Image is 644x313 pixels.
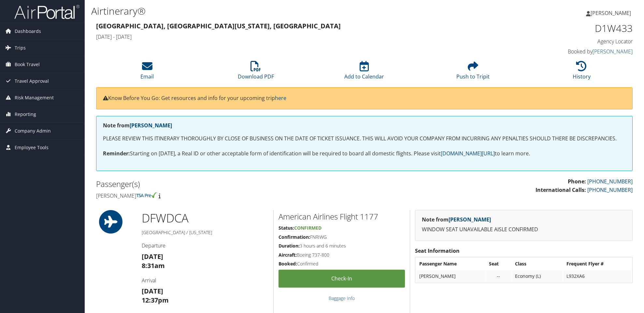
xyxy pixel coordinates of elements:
[103,94,626,103] p: Know Before You Go: Get resources and info for your upcoming trip
[275,94,286,102] a: here
[441,150,495,157] a: [DOMAIN_NAME][URL]
[15,106,36,122] span: Reporting
[563,258,632,270] th: Frequent Flyer #
[279,225,294,231] strong: Status:
[563,270,632,282] td: L932XA6
[15,73,49,89] span: Travel Approval
[344,64,384,80] a: Add to Calendar
[416,258,485,270] th: Passenger Name
[415,247,460,254] strong: Seat Information
[96,178,360,190] h2: Passenger(s)
[130,122,172,129] a: [PERSON_NAME]
[279,234,405,240] h5: FNRIWG
[142,277,268,284] h4: Arrival
[512,270,562,282] td: Economy (L)
[15,23,41,39] span: Dashboards
[587,186,633,193] a: [PHONE_NUMBER]
[591,9,631,17] span: [PERSON_NAME]
[506,21,633,35] h1: D1W433
[15,90,54,106] span: Risk Management
[279,261,405,267] h5: Confirmed
[96,21,341,30] strong: [GEOGRAPHIC_DATA], [GEOGRAPHIC_DATA] [US_STATE], [GEOGRAPHIC_DATA]
[279,211,405,222] h2: American Airlines Flight 1177
[142,287,163,295] strong: [DATE]
[15,56,40,73] span: Book Travel
[142,242,268,249] h4: Departure
[506,48,633,55] h4: Booked by
[489,273,508,279] div: --
[136,192,157,198] img: tsa-precheck.png
[486,258,511,270] th: Seat
[506,38,633,45] h4: Agency Locator
[238,64,274,80] a: Download PDF
[294,225,322,231] span: Confirmed
[512,258,562,270] th: Class
[142,296,169,305] strong: 12:37pm
[142,229,268,236] h5: [GEOGRAPHIC_DATA] / [US_STATE]
[91,4,455,18] h1: Airtinerary®
[456,64,490,80] a: Push to Tripit
[536,186,586,193] strong: International Calls:
[568,178,586,185] strong: Phone:
[279,261,297,267] strong: Booked:
[586,3,637,23] a: [PERSON_NAME]
[103,135,626,143] p: PLEASE REVIEW THIS ITINERARY THOROUGHLY BY CLOSE OF BUSINESS ON THE DATE OF TICKET ISSUANCE. THIS...
[587,178,633,185] a: [PHONE_NUMBER]
[142,210,268,226] h1: DFW DCA
[103,122,172,129] strong: Note from
[15,123,51,139] span: Company Admin
[279,234,310,240] strong: Confirmation:
[279,243,405,249] h5: 3 hours and 6 minutes
[573,64,591,80] a: History
[279,243,300,249] strong: Duration:
[15,40,26,56] span: Trips
[15,139,49,156] span: Employee Tools
[103,149,626,158] p: Starting on [DATE], a Real ID or other acceptable form of identification will be required to boar...
[329,295,355,301] a: Baggage Info
[416,270,485,282] td: [PERSON_NAME]
[449,216,491,223] a: [PERSON_NAME]
[422,225,626,234] p: WINDOW SEAT UNAVAILABLE AISLE CONFIRMED
[103,150,130,157] strong: Reminder:
[279,270,405,288] a: Check-in
[422,216,491,223] strong: Note from
[593,48,633,55] a: [PERSON_NAME]
[279,252,297,258] strong: Aircraft:
[142,252,163,261] strong: [DATE]
[279,252,405,258] h5: Boeing 737-800
[140,64,154,80] a: Email
[96,192,360,199] h4: [PERSON_NAME]
[142,261,165,270] strong: 8:31am
[14,4,79,20] img: airportal-logo.png
[96,33,496,40] h4: [DATE] - [DATE]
